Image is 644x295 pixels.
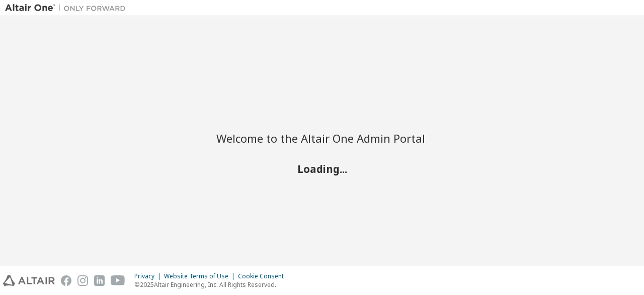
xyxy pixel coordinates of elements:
img: instagram.svg [77,275,88,286]
img: altair_logo.svg [3,275,55,286]
div: Website Terms of Use [164,272,238,280]
h2: Loading... [216,162,428,175]
p: © 2025 Altair Engineering, Inc. All Rights Reserved. [134,280,290,289]
img: youtube.svg [111,275,125,286]
img: Altair One [5,3,131,13]
h2: Welcome to the Altair One Admin Portal [216,131,428,145]
img: facebook.svg [61,275,71,286]
div: Privacy [134,272,164,280]
img: linkedin.svg [94,275,105,286]
div: Cookie Consent [238,272,290,280]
